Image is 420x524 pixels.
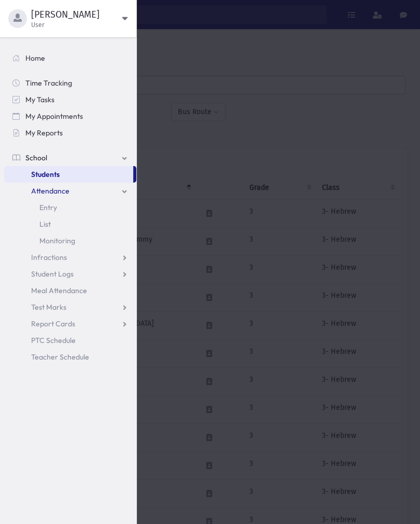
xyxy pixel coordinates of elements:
span: Teacher Schedule [31,352,89,362]
span: My Tasks [25,95,54,104]
a: Meal Attendance [4,282,136,299]
span: Students [31,170,60,179]
span: Monitoring [39,236,75,245]
span: Time Tracking [25,78,72,88]
a: My Tasks [4,91,136,108]
a: Students [4,166,133,183]
a: Home [4,50,136,66]
span: [PERSON_NAME] [31,8,122,21]
span: List [39,219,51,229]
a: Time Tracking [4,75,136,91]
span: My Appointments [25,112,83,121]
a: Infractions [4,249,136,266]
a: Monitoring [4,232,136,249]
a: Report Cards [4,315,136,332]
span: School [25,153,47,162]
span: Entry [39,203,57,212]
a: Test Marks [4,299,136,315]
a: My Reports [4,125,136,141]
span: My Reports [25,128,63,137]
a: PTC Schedule [4,332,136,349]
a: Entry [4,199,136,216]
span: Student Logs [31,269,74,279]
span: User [31,21,122,29]
span: PTC Schedule [31,336,76,345]
span: Infractions [31,253,67,262]
a: Teacher Schedule [4,349,136,365]
a: School [4,149,136,166]
a: My Appointments [4,108,136,125]
span: Home [25,53,45,63]
span: Report Cards [31,319,75,328]
span: Attendance [31,186,69,196]
a: Student Logs [4,266,136,282]
span: Meal Attendance [31,286,87,295]
span: Test Marks [31,302,66,312]
a: List [4,216,136,232]
a: Attendance [4,183,136,199]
